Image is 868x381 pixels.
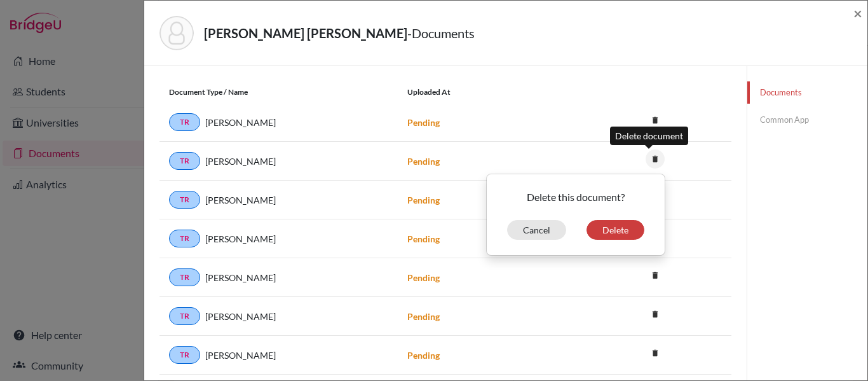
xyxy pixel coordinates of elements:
strong: Pending [407,233,440,244]
span: [PERSON_NAME] [205,116,276,129]
a: Common App [747,109,867,131]
span: [PERSON_NAME] [205,155,276,168]
a: delete [646,268,665,285]
span: × [853,4,862,22]
strong: Pending [407,195,440,205]
span: [PERSON_NAME] [205,349,276,362]
a: TR [169,346,200,364]
a: TR [169,307,200,325]
span: [PERSON_NAME] [205,193,276,207]
a: delete [646,307,665,324]
strong: Pending [407,311,440,322]
i: delete [646,343,665,363]
button: Close [853,6,862,21]
span: [PERSON_NAME] [205,271,276,284]
a: TR [169,268,200,286]
i: delete [646,305,665,324]
div: Document Type / Name [159,87,398,98]
i: delete [646,149,665,169]
strong: Pending [407,156,440,167]
button: Delete [587,220,644,240]
a: TR [169,152,200,170]
span: - Documents [407,25,475,41]
a: delete [646,345,665,363]
strong: [PERSON_NAME] [PERSON_NAME] [204,25,407,41]
a: Documents [747,81,867,104]
span: [PERSON_NAME] [205,310,276,323]
strong: Pending [407,272,440,283]
a: TR [169,230,200,247]
div: delete [486,174,665,256]
a: delete [646,151,665,169]
i: delete [646,266,665,285]
a: delete [646,113,665,130]
strong: Pending [407,117,440,128]
a: TR [169,191,200,209]
a: TR [169,113,200,131]
p: Delete this document? [497,190,654,205]
button: Cancel [507,220,566,240]
span: [PERSON_NAME] [205,232,276,246]
div: Delete document [610,127,688,145]
i: delete [646,111,665,130]
strong: Pending [407,350,440,361]
div: Uploaded at [398,87,588,98]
